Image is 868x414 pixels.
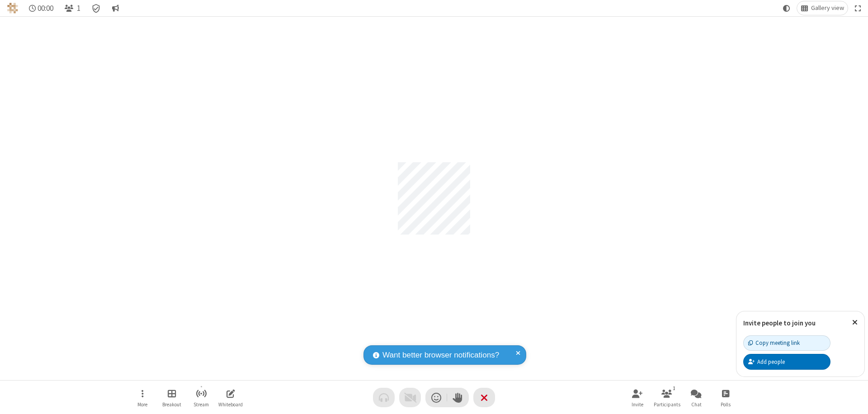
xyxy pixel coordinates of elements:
[61,1,84,15] button: Open participant list
[670,384,678,392] div: 1
[218,402,243,407] span: Whiteboard
[797,1,848,15] button: Change layout
[447,388,469,407] button: Raise hand
[382,349,499,361] span: Want better browser notifications?
[373,388,395,407] button: Audio problem - check your Internet connection or call by phone
[38,4,53,13] span: 00:00
[77,4,80,13] span: 1
[129,385,156,410] button: Open menu
[743,354,830,369] button: Add people
[632,402,643,407] span: Invite
[88,1,105,15] div: Meeting details Encryption enabled
[779,1,794,15] button: Using system theme
[683,385,710,410] button: Open chat
[217,385,244,410] button: Open shared whiteboard
[653,385,680,410] button: Open participant list
[399,388,421,407] button: Video
[25,1,57,15] div: Timer
[811,5,844,12] span: Gallery view
[108,1,123,15] button: Conversation
[193,402,209,407] span: Stream
[851,1,865,15] button: Fullscreen
[691,402,702,407] span: Chat
[721,402,731,407] span: Polls
[743,319,816,327] label: Invite people to join you
[188,385,215,410] button: Start streaming
[748,339,800,347] div: Copy meeting link
[425,388,447,407] button: Send a reaction
[654,402,680,407] span: Participants
[845,311,864,334] button: Close popover
[162,402,181,407] span: Breakout
[137,402,147,407] span: More
[743,335,830,351] button: Copy meeting link
[7,3,18,14] img: QA Selenium DO NOT DELETE OR CHANGE
[158,385,185,410] button: Manage Breakout Rooms
[473,388,495,407] button: End or leave meeting
[712,385,739,410] button: Open poll
[624,385,651,410] button: Invite participants (⌘+Shift+I)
